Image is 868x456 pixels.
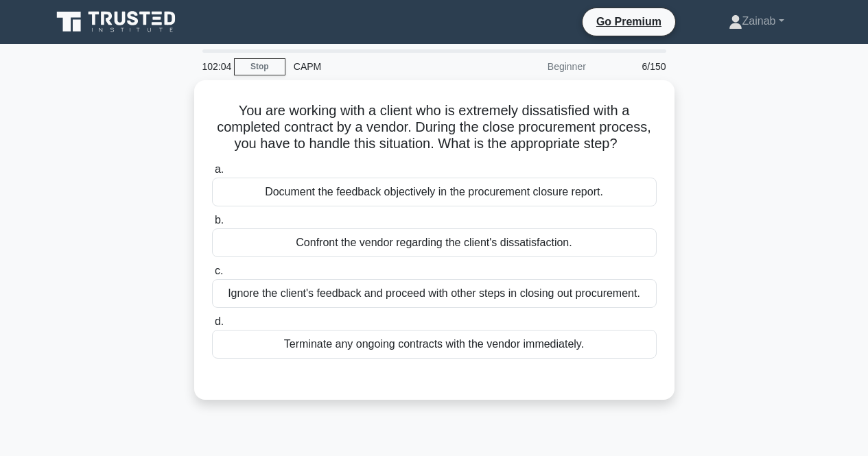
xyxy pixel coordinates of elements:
div: Beginner [474,53,594,80]
span: a. [215,163,224,175]
div: Ignore the client's feedback and proceed with other steps in closing out procurement. [212,279,657,308]
a: Zainab [696,8,817,35]
div: Confront the vendor regarding the client's dissatisfaction. [212,228,657,257]
span: b. [215,214,224,226]
span: d. [215,315,224,327]
div: 6/150 [594,53,675,80]
div: Terminate any ongoing contracts with the vendor immediately. [212,330,657,359]
h5: You are working with a client who is extremely dissatisfied with a completed contract by a vendor... [211,102,658,153]
a: Stop [234,58,285,75]
span: c. [215,265,223,276]
div: CAPM [285,53,474,80]
div: Document the feedback objectively in the procurement closure report. [212,178,657,206]
a: Go Premium [588,13,670,30]
div: 102:04 [194,53,234,80]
